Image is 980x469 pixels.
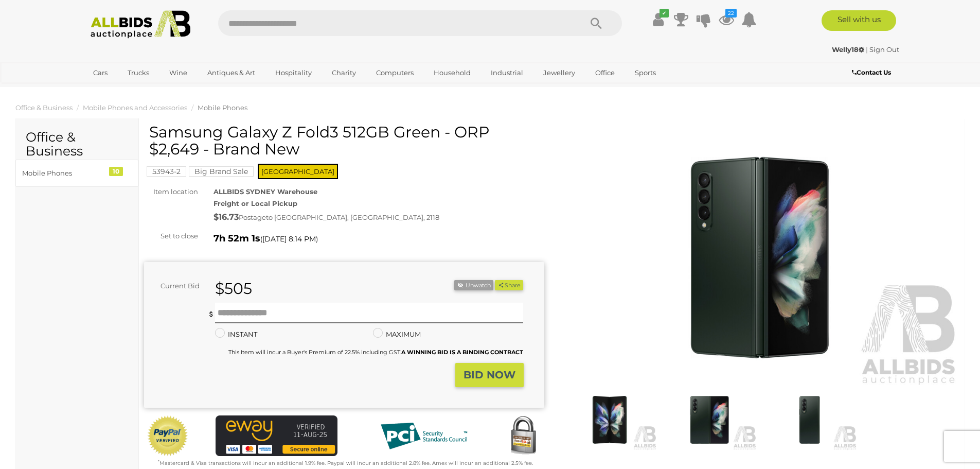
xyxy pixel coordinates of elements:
[201,64,262,81] a: Antiques & Art
[866,45,868,54] span: |
[147,167,186,176] a: 53943-2
[147,166,186,177] mark: 53943-2
[822,10,896,31] a: Sell with us
[158,460,533,466] small: Mastercard & Visa transactions will incur an additional 1.9% fee. Paypal will incur an additional...
[258,164,338,179] span: [GEOGRAPHIC_DATA]
[269,64,318,81] a: Hospitality
[852,67,894,78] a: Contact Us
[369,64,420,81] a: Computers
[189,166,254,177] mark: Big Brand Sale
[163,64,194,81] a: Wine
[832,45,864,54] strong: Welly18
[85,10,197,39] img: Allbids.com.au
[503,415,544,457] img: Secured by Rapid SSL
[144,280,207,292] div: Current Bid
[198,103,247,112] a: Mobile Phones
[852,68,891,76] b: Contact Us
[662,389,757,450] img: Samsung Galaxy Z Fold3 512GB Green - ORP $2,649 - Brand New
[260,235,318,243] span: ( )
[454,280,493,291] button: Unwatch
[213,210,544,225] div: Postage
[325,64,363,81] a: Charity
[109,167,123,176] div: 10
[213,212,239,222] strong: $16.73
[22,167,107,179] div: Mobile Phones
[372,415,475,457] img: PCI DSS compliant
[15,160,138,187] a: Mobile Phones 10
[427,64,477,81] a: Household
[121,64,156,81] a: Trucks
[262,234,316,244] span: [DATE] 8:14 PM
[86,64,114,81] a: Cars
[495,280,523,291] button: Share
[869,45,899,54] a: Sign Out
[373,328,421,340] label: MAXIMUM
[86,81,173,98] a: [GEOGRAPHIC_DATA]
[562,389,657,450] img: Samsung Galaxy Z Fold3 512GB Green - ORP $2,649 - Brand New
[26,130,128,159] h2: Office & Business
[15,103,73,112] a: Office & Business
[136,230,206,242] div: Set to close
[401,349,523,356] b: A WINNING BID IS A BINDING CONTRACT
[725,9,737,18] i: 22
[589,64,621,81] a: Office
[719,10,734,29] a: 22
[464,369,515,381] strong: BID NOW
[660,9,669,18] i: ✔
[215,328,257,340] label: INSTANT
[537,64,582,81] a: Jewellery
[215,279,252,298] strong: $505
[762,389,857,450] img: Samsung Galaxy Z Fold3 512GB Green - ORP $2,649 - Brand New
[213,199,297,207] strong: Freight or Local Pickup
[455,363,524,387] button: BID NOW
[216,415,337,456] img: eWAY Payment Gateway
[266,213,439,221] span: to [GEOGRAPHIC_DATA], [GEOGRAPHIC_DATA], 2118
[628,64,663,81] a: Sports
[213,187,317,196] strong: ALLBIDS SYDNEY Warehouse
[83,103,187,112] a: Mobile Phones and Accessories
[832,45,866,54] a: Welly18
[189,167,254,176] a: Big Brand Sale
[560,129,960,387] img: Samsung Galaxy Z Fold3 512GB Green - ORP $2,649 - Brand New
[149,124,542,158] h1: Samsung Galaxy Z Fold3 512GB Green - ORP $2,649 - Brand New
[571,10,622,36] button: Search
[454,280,493,291] li: Unwatch this item
[136,186,206,198] div: Item location
[147,415,189,457] img: Official PayPal Seal
[484,64,530,81] a: Industrial
[651,10,666,29] a: ✔
[213,233,260,244] strong: 7h 52m 1s
[228,349,523,356] small: This Item will incur a Buyer's Premium of 22.5% including GST.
